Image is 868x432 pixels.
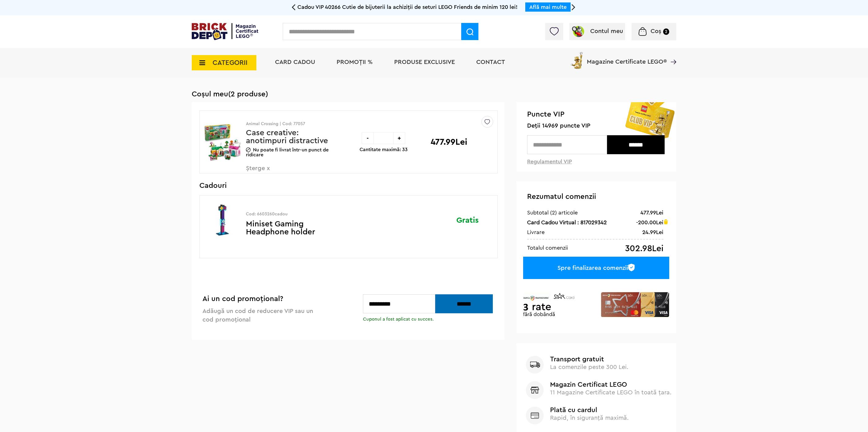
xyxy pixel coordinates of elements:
span: Rapid, în siguranță maximă. [550,415,629,421]
div: Totalul comenzii [527,244,568,251]
span: Coș [651,28,661,34]
p: Miniset Gaming Headphone holder [246,220,333,236]
a: Contul meu [572,28,623,34]
div: - [362,132,374,144]
span: Cuponul a fost aplicat cu succes. [363,316,494,322]
p: Cod: 6603260cadou [246,212,333,216]
div: Subtotal (2) articole [527,209,578,216]
a: Produse exclusive [394,59,455,65]
div: 477.99Lei [640,209,663,216]
span: Adăugă un cod de reducere VIP sau un cod promoțional [202,308,313,323]
h3: Cadouri [199,183,498,189]
a: Contact [476,59,505,65]
span: (2 produse) [228,91,268,98]
span: 11 Magazine Certificate LEGO în toată țara. [550,389,672,396]
span: Deții 14969 puncte VIP [527,122,666,129]
p: Nu poate fi livrat într-un punct de ridicare [246,147,333,157]
a: PROMOȚII % [337,59,373,65]
a: Case creative: anotimpuri distractive [246,129,328,145]
img: Case creative: anotimpuri distractive [204,119,242,165]
span: Puncte VIP [527,110,666,119]
div: + [393,132,405,144]
a: Regulamentul VIP [527,159,572,164]
span: CATEGORII [213,59,247,66]
span: La comenzile peste 300 Lei. [550,364,628,370]
p: 477.99Lei [431,138,467,146]
span: Magazine Certificate LEGO® [587,51,667,65]
img: Magazin Certificat LEGO [526,381,544,399]
span: Contul meu [590,28,623,34]
small: 2 [663,28,669,35]
span: Șterge x [246,165,318,178]
img: Transport gratuit [526,356,544,374]
b: Transport gratuit [550,356,672,363]
div: Gratis [431,196,479,245]
span: Rezumatul comenzii [527,193,596,200]
p: Animal Crossing | Cod: 77057 [246,122,333,126]
span: Ai un cod promoțional? [202,295,283,303]
div: 24.99Lei [642,229,663,236]
a: Spre finalizarea comenzii [523,257,669,279]
a: Magazine Certificate LEGO® [667,51,676,57]
b: Plată cu cardul [550,407,672,413]
b: Magazin Certificat LEGO [550,381,672,388]
b: Card Cadou Virtual : 817029342 [527,220,607,225]
a: Card Cadou [275,59,315,65]
a: Află mai multe [529,4,567,10]
div: 302.98Lei [625,244,663,253]
p: Cantitate maximă: 33 [360,147,408,152]
span: Cadou VIP 40266 Cutie de bijuterii la achiziții de seturi LEGO Friends de minim 120 lei! [297,4,518,10]
div: Livrare [527,229,545,236]
div: -200.00Lei [632,219,663,225]
h1: Coșul meu [192,90,676,99]
img: Miniset Gaming Headphone holder [204,197,242,243]
img: Plată cu cardul [526,407,544,424]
